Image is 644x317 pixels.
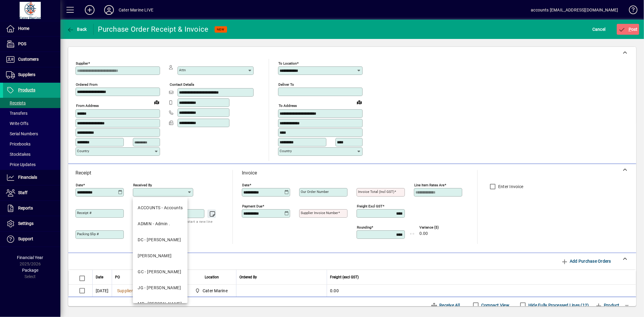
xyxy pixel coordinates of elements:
[22,268,38,273] span: Package
[3,201,60,216] a: Reports
[242,204,262,208] mat-label: Payment due
[3,52,60,67] a: Customers
[3,216,60,231] a: Settings
[278,61,297,66] mat-label: To location
[18,41,26,46] span: POS
[77,149,89,153] mat-label: Country
[65,24,88,35] button: Back
[18,57,39,62] span: Customers
[133,183,152,187] mat-label: Received by
[18,190,27,195] span: Staff
[98,24,209,34] div: Purchase Order Receipt & Invoice
[138,285,181,291] div: JG - [PERSON_NAME]
[414,183,444,187] mat-label: Line item rates are
[133,280,187,296] mat-option: JG - John Giles
[330,274,359,280] span: Freight (excl GST)
[18,206,33,210] span: Reports
[327,285,636,297] td: 0.00
[6,101,26,105] span: Receipts
[3,108,60,118] a: Transfers
[592,24,606,34] span: Cancel
[480,302,509,308] label: Compact View
[301,190,329,194] mat-label: Our order number
[76,61,88,66] mat-label: Supplier
[217,27,225,31] span: NEW
[115,274,184,280] div: PO
[595,300,620,310] span: Product
[115,287,184,294] a: Supplier Purchase Order#233062
[357,225,371,229] mat-label: Rounding
[6,111,27,116] span: Transfers
[115,274,120,280] span: PO
[138,237,181,243] div: DC - [PERSON_NAME]
[330,274,628,280] div: Freight (excl GST)
[60,24,94,35] app-page-header-button: Back
[239,274,324,280] div: Ordered By
[280,149,292,153] mat-label: Country
[205,274,219,280] span: Location
[133,232,187,248] mat-option: DC - Dan Cleaver
[133,296,187,312] mat-option: MP - Margaret Pierce
[138,269,181,275] div: GC - [PERSON_NAME]
[559,256,614,267] button: Add Purchase Orders
[3,232,60,247] a: Support
[96,274,103,280] span: Date
[3,149,60,159] a: Stocktakes
[3,37,60,52] a: POS
[3,21,60,36] a: Home
[99,5,119,15] button: Profile
[354,97,364,107] a: View on map
[618,27,638,32] span: ost
[3,67,60,82] a: Suppliers
[18,236,33,241] span: Support
[17,255,43,260] span: Financial Year
[179,68,186,72] mat-label: Attn
[6,162,36,167] span: Price Updates
[3,170,60,185] a: Financials
[278,82,294,87] mat-label: Deliver To
[3,98,60,108] a: Receipts
[76,183,83,187] mat-label: Date
[357,204,383,208] mat-label: Freight excl GST
[194,287,230,294] span: Cater Marine
[531,5,618,15] div: accounts [EMAIL_ADDRESS][DOMAIN_NAME]
[629,27,631,32] span: P
[119,5,153,15] div: Cater Marine LIVE
[76,82,98,87] mat-label: Ordered from
[428,300,462,311] button: Receive All
[617,24,639,35] button: Post
[67,27,87,32] span: Back
[561,256,611,266] span: Add Purchase Orders
[18,88,35,92] span: Products
[152,97,162,107] a: View on map
[358,190,394,194] mat-label: Invoice Total (incl GST)
[591,24,607,35] button: Cancel
[6,142,30,146] span: Pricebooks
[6,121,28,126] span: Write Offs
[138,253,172,259] div: [PERSON_NAME]
[6,131,38,136] span: Serial Numbers
[77,211,91,215] mat-label: Receipt #
[624,1,636,21] a: Knowledge Base
[77,232,99,236] mat-label: Packing Slip #
[431,300,460,310] span: Receive All
[18,26,29,31] span: Home
[96,274,109,280] div: Date
[6,152,30,157] span: Stocktakes
[165,218,213,225] mat-hint: Use 'Enter' to start a new line
[419,226,456,229] span: Variance ($)
[80,5,99,15] button: Add
[138,301,182,307] div: MP - [PERSON_NAME]
[3,139,60,149] a: Pricebooks
[138,221,170,227] div: ADMIN - Admin .
[3,185,60,200] a: Staff
[18,221,34,226] span: Settings
[138,205,183,211] div: ACCOUNTS - Accounts
[3,118,60,129] a: Write Offs
[133,216,187,232] mat-option: ADMIN - Admin .
[242,183,249,187] mat-label: Date
[18,175,37,180] span: Financials
[117,288,164,293] span: Supplier Purchase Order
[527,302,589,308] label: Hide Fully Processed Lines (12)
[3,129,60,139] a: Serial Numbers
